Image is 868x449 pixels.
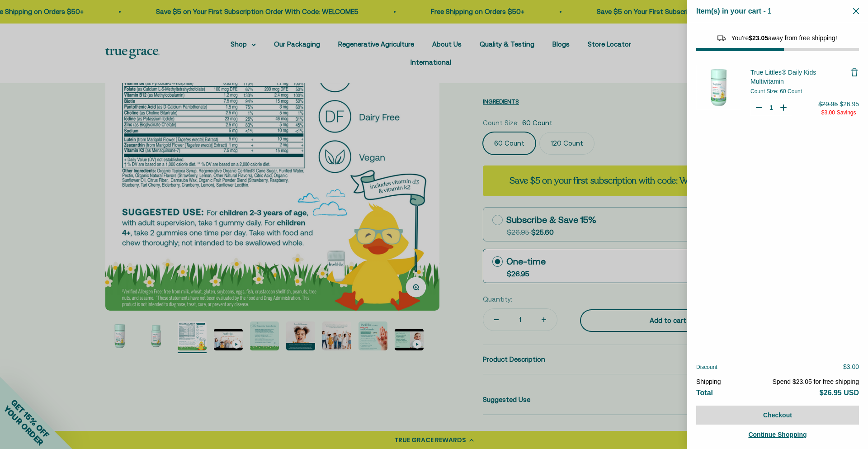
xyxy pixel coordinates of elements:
[850,68,859,77] button: Remove True Littles® Daily Kids Multivitamin
[853,7,859,15] button: Close
[731,34,837,42] span: You're away from free shipping!
[750,88,802,95] span: Count Size: 60 Count
[748,431,807,438] span: Continue Shopping
[749,34,768,42] span: $23.05
[750,68,850,86] a: True Littles® Daily Kids Multivitamin
[696,389,713,397] span: Total
[773,378,859,385] span: Spend $23.05 for free shipping
[696,65,741,110] img: True Littles® Daily Kids Multivitamin - 60 Count
[696,406,859,425] button: Checkout
[750,69,816,85] span: True Littles® Daily Kids Multivitamin
[821,109,835,116] span: $3.00
[696,7,766,15] span: Item(s) in your cart -
[767,103,776,112] input: Quantity for True Littles® Daily Kids Multivitamin
[820,389,859,397] span: $26.95 USD
[696,378,721,385] span: Shipping
[696,429,859,440] a: Continue Shopping
[837,109,856,116] span: Savings
[818,100,838,108] span: $29.95
[716,33,727,43] img: Reward bar icon image
[843,363,859,370] span: $3.00
[840,100,859,108] span: $26.95
[768,7,772,15] span: 1
[696,364,717,370] span: Discount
